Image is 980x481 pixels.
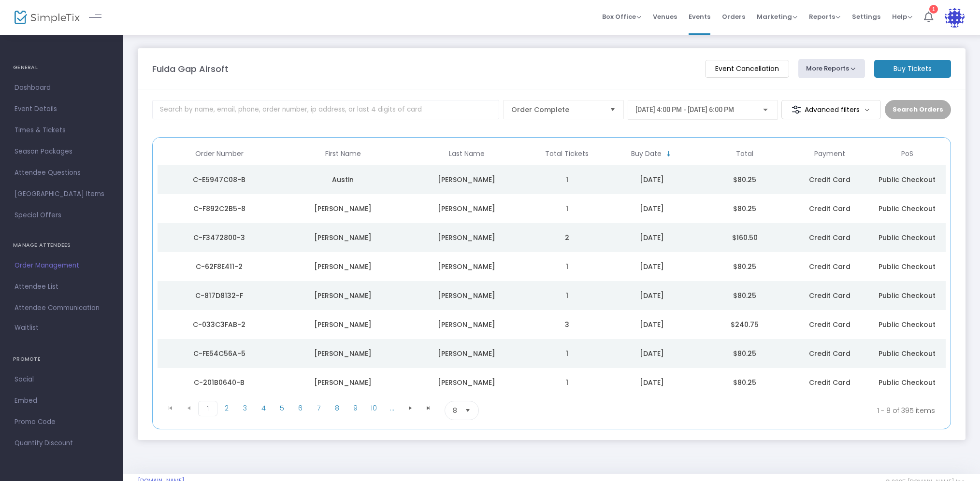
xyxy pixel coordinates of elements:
span: 8 [453,406,457,415]
div: Brian [284,320,403,329]
span: Credit Card [809,378,850,387]
div: Laura [284,233,403,242]
span: Box Office [602,12,641,21]
span: Page 2 [217,401,236,415]
span: Credit Card [809,262,850,271]
span: Total [736,150,753,158]
span: Public Checkout [879,175,936,184]
span: Attendee List [14,281,109,293]
td: 1 [528,165,605,194]
div: C-201B0640-B [160,378,279,387]
td: 2 [528,223,605,252]
span: Public Checkout [879,349,936,358]
span: Quantity Discount [14,437,109,450]
td: 1 [528,281,605,310]
div: Hartley [407,262,526,271]
span: Page 3 [236,401,254,415]
span: Reports [809,12,840,21]
span: Credit Card [809,349,850,358]
span: Page 11 [383,401,401,415]
div: Caroline [284,262,403,271]
span: Public Checkout [879,291,936,300]
span: Last Name [449,150,485,158]
td: 1 [528,252,605,281]
span: Attendee Questions [14,167,109,179]
div: Spencer [407,378,526,387]
div: Jones [407,291,526,300]
span: Venues [653,4,677,29]
td: 1 [528,368,605,397]
span: Order Management [14,259,109,272]
span: Order Number [195,150,244,158]
span: Public Checkout [879,262,936,271]
div: C-F892C2B5-8 [160,204,279,213]
span: Payment [814,150,845,158]
span: Help [892,12,912,21]
span: Public Checkout [879,320,936,329]
button: Select [461,401,475,420]
div: C-817D8132-F [160,291,279,300]
div: Dennis [284,349,403,358]
div: C-FE54C56A-5 [160,349,279,358]
span: Sortable [665,150,673,158]
img: filter [792,105,801,114]
div: Amick [407,204,526,213]
span: Page 9 [346,401,364,415]
span: Credit Card [809,175,850,184]
div: 10/3/2025 [608,204,696,213]
div: Craven [407,233,526,242]
td: $160.50 [698,223,791,252]
div: 10/3/2025 [608,320,696,329]
td: $80.25 [698,165,791,194]
span: [DATE] 4:00 PM - [DATE] 6:00 PM [635,106,734,113]
div: Straub [407,320,526,329]
td: $80.25 [698,281,791,310]
span: Order Complete [511,105,602,114]
td: $240.75 [698,310,791,339]
div: Haile [407,349,526,358]
h4: MANAGE ATTENDEES [13,236,110,255]
button: More Reports [798,59,865,78]
span: Public Checkout [879,378,936,387]
input: Search by name, email, phone, order number, ip address, or last 4 digits of card [152,100,499,119]
div: 10/3/2025 [608,233,696,242]
m-button: Advanced filters [781,100,881,119]
div: 10/3/2025 [608,262,696,271]
span: Event Details [14,103,109,115]
span: Page 6 [291,401,309,415]
h4: GENERAL [13,58,110,77]
div: 10/3/2025 [608,349,696,358]
span: Public Checkout [879,204,936,213]
h4: PROMOTE [13,350,110,369]
div: Austin [284,175,403,184]
span: Page 10 [364,401,383,415]
span: PoS [901,150,913,158]
div: 1 [929,5,938,14]
span: Go to the next page [401,401,419,415]
span: Settings [852,4,880,29]
m-panel-title: Fulda Gap Airsoft [152,62,229,75]
span: Page 1 [198,401,217,416]
span: First Name [325,150,361,158]
div: 10/3/2025 [608,291,696,300]
div: C-E5947C08-B [160,175,279,184]
span: Page 8 [328,401,346,415]
div: Data table [158,142,946,397]
span: [GEOGRAPHIC_DATA] Items [14,188,109,200]
div: Christopher [284,291,403,300]
div: 10/3/2025 [608,175,696,184]
td: $80.25 [698,368,791,397]
span: Promo Code [14,416,109,428]
span: Events [689,4,710,29]
th: Total Tickets [528,142,605,165]
span: Attendee Communication [14,302,109,314]
span: Orders [722,4,745,29]
span: Times & Tickets [14,124,109,137]
span: Go to the last page [425,404,432,412]
td: 3 [528,310,605,339]
div: C-033C3FAB-2 [160,320,279,329]
span: Social [14,373,109,386]
span: Marketing [757,12,797,21]
span: Page 5 [273,401,291,415]
span: Page 4 [254,401,273,415]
